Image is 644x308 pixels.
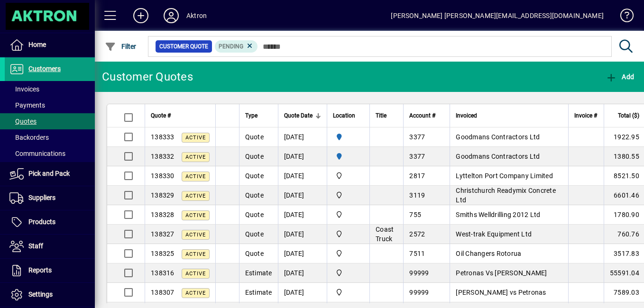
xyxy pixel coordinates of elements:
span: 138325 [151,250,175,257]
td: [DATE] [278,166,327,186]
span: Customers [28,65,61,72]
span: Filter [105,43,137,50]
span: 3119 [409,191,425,199]
span: 138316 [151,269,175,277]
span: Active [185,251,206,257]
span: Pick and Pack [28,170,70,177]
span: HAMILTON [333,132,364,142]
span: Central [333,209,364,220]
span: Active [185,212,206,218]
span: Title [376,110,386,121]
span: Smiths Welldrilling 2012 Ltd [456,211,540,218]
a: Payments [5,97,95,113]
span: Quote [245,153,264,160]
span: Active [185,271,206,277]
span: Quote [245,211,264,218]
span: 755 [409,211,421,218]
a: Products [5,210,95,234]
span: Christchurch Readymix Concrete Ltd [456,187,556,204]
span: Quote [245,230,264,238]
span: Central [333,287,364,298]
span: Lyttelton Port Company Limited [456,172,553,180]
span: 138329 [151,191,175,199]
span: Estimate [245,269,272,277]
span: 7511 [409,250,425,257]
td: [DATE] [278,127,327,147]
span: Active [185,232,206,238]
span: Type [245,110,258,121]
div: [PERSON_NAME] [PERSON_NAME][EMAIL_ADDRESS][DOMAIN_NAME] [391,8,604,23]
td: [DATE] [278,186,327,205]
span: 99999 [409,289,429,296]
span: Coast Truck [376,226,394,243]
span: 3377 [409,153,425,160]
span: Products [28,218,55,226]
span: Quote [245,191,264,199]
div: Invoiced [456,110,562,121]
span: 2817 [409,172,425,180]
button: Add [603,68,636,85]
a: Reports [5,259,95,282]
span: HAMILTON [333,151,364,162]
span: Quotes [9,118,37,125]
div: Account # [409,110,444,121]
span: Active [185,290,206,296]
div: Quote Date [284,110,322,121]
span: Payments [9,101,45,109]
span: Quote [245,250,264,257]
span: 138332 [151,153,175,160]
span: Settings [28,290,53,298]
a: Backorders [5,129,95,145]
span: Quote # [151,110,171,121]
a: Staff [5,235,95,258]
a: Communications [5,145,95,162]
td: [DATE] [278,205,327,225]
span: Petronas Vs [PERSON_NAME] [456,269,547,277]
span: Quote [245,172,264,180]
div: Location [333,110,364,121]
a: Knowledge Base [613,2,632,33]
span: Quote [245,133,264,141]
span: Central [333,268,364,278]
span: Goodmans Contractors Ltd [456,153,540,160]
span: 138333 [151,133,175,141]
div: Customer Quotes [102,69,193,84]
a: Quotes [5,113,95,129]
a: Invoices [5,81,95,97]
td: [DATE] [278,225,327,244]
button: Filter [102,38,139,55]
span: Central [333,190,364,200]
div: Quote # [151,110,210,121]
span: 2572 [409,230,425,238]
a: Settings [5,283,95,307]
span: Suppliers [28,194,55,201]
span: Pending [219,43,243,50]
span: Central [333,171,364,181]
span: Communications [9,150,65,157]
span: Active [185,135,206,141]
span: Reports [28,266,52,274]
span: Central [333,248,364,259]
button: Add [126,7,156,24]
mat-chip: Pending Status: Pending [215,40,258,53]
a: Suppliers [5,186,95,210]
span: Active [185,173,206,180]
span: Active [185,154,206,160]
span: Customer Quote [159,42,208,51]
span: Quote Date [284,110,313,121]
span: Total ($) [618,110,639,121]
a: Home [5,33,95,57]
span: Home [28,41,46,48]
span: Invoiced [456,110,477,121]
td: [DATE] [278,283,327,302]
span: [PERSON_NAME] vs Petronas [456,289,546,296]
span: 138327 [151,230,175,238]
span: Active [185,193,206,199]
button: Profile [156,7,186,24]
span: Account # [409,110,435,121]
span: West-trak Equipment Ltd [456,230,532,238]
div: Aktron [186,8,207,23]
span: 3377 [409,133,425,141]
span: Estimate [245,289,272,296]
span: 138328 [151,211,175,218]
